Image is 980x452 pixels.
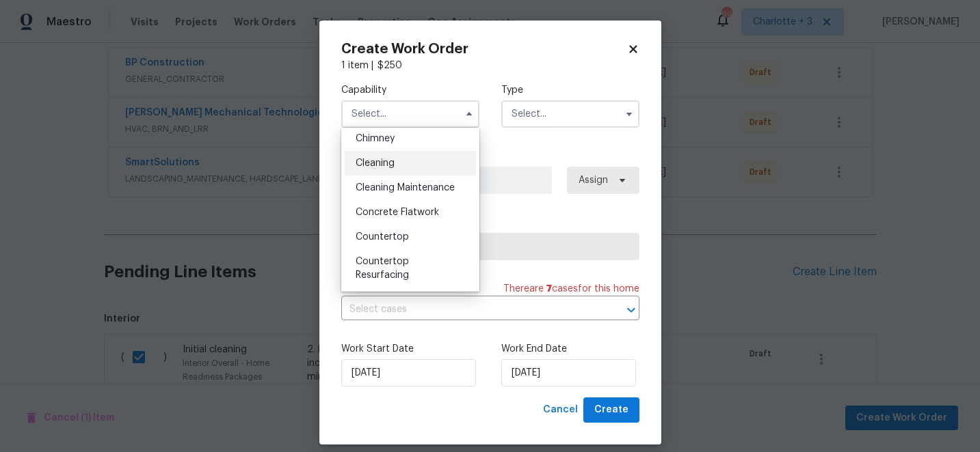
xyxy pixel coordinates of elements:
[501,100,639,128] input: Select...
[356,257,409,280] span: Countertop Resurfacing
[503,282,639,296] span: There are case s for this home
[341,100,479,128] input: Select...
[341,299,601,320] input: Select cases
[461,106,477,122] button: Hide options
[583,397,639,423] button: Create
[621,106,637,122] button: Show options
[546,284,552,294] span: 7
[501,83,639,97] label: Type
[594,401,628,419] span: Create
[356,134,395,143] span: Chimney
[622,300,641,320] button: Open
[501,342,639,356] label: Work End Date
[378,61,402,70] span: $ 250
[341,216,639,229] label: Trade Partner
[356,208,439,217] span: Concrete Flatwork
[341,83,479,97] label: Capability
[543,401,578,419] span: Cancel
[353,240,628,253] span: Select trade partner
[341,150,639,163] label: Work Order Manager
[341,359,476,386] input: M/D/YYYY
[356,158,395,168] span: Cleaning
[341,342,479,356] label: Work Start Date
[356,232,409,242] span: Countertop
[341,42,627,56] h2: Create Work Order
[579,173,608,187] span: Assign
[341,59,639,72] div: 1 item |
[501,359,636,386] input: M/D/YYYY
[538,397,583,423] button: Cancel
[356,183,455,193] span: Cleaning Maintenance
